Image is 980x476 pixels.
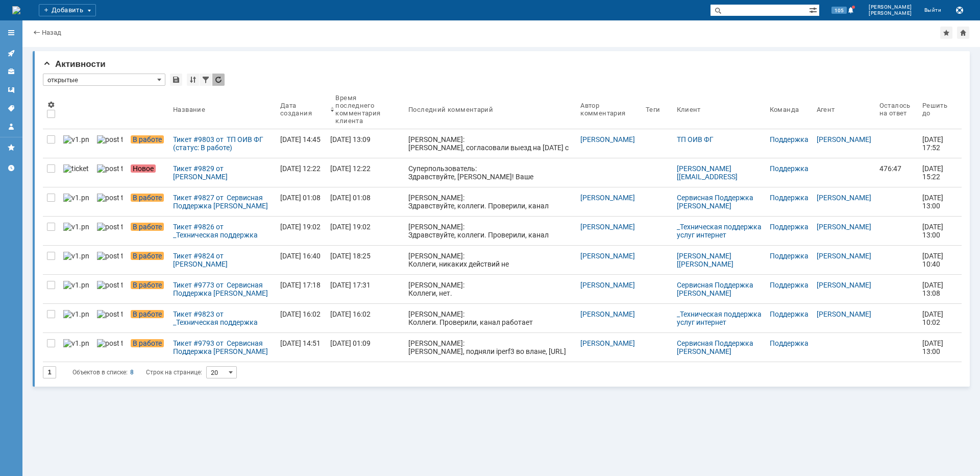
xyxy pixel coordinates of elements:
a: [DATE] 17:31 [326,275,404,303]
a: v1.png [59,304,93,332]
div: [DATE] 12:22 [330,164,371,173]
a: Поддержка [770,339,808,347]
a: Поддержка [770,135,808,144]
a: _Техническая поддержка услуг интернет [[EMAIL_ADDRESS][DOMAIN_NAME]] [677,310,763,343]
div: [DATE] 19:02 [330,223,371,231]
div: [PERSON_NAME]: Здравствуйте, коллеги. Проверили, канал работает штатно, видим маки в обе стороны. [408,223,572,247]
th: Команда [766,90,813,129]
a: [PERSON_NAME] [580,135,635,144]
span: [DATE] 13:00 [922,194,945,210]
a: ticket_notification.png [59,158,93,187]
th: Дата создания [276,90,326,129]
a: [PERSON_NAME] [817,281,871,289]
a: v1.png [59,187,93,216]
div: [PERSON_NAME]: Коллеги. Проверили, канал работает штатно,потерь и прерываний не фиксируем [408,310,572,335]
a: [PERSON_NAME] [817,194,871,202]
div: Тикет #9827 от Сервисная Поддержка [PERSON_NAME] [[EMAIL_ADDRESS][DOMAIN_NAME]] (статус: В работе) [173,194,272,210]
a: [DATE] 13:00 [918,187,953,216]
a: Теги [3,100,19,116]
img: v1.png [63,194,89,202]
div: Тикет #9773 от Сервисная Поддержка [PERSON_NAME] [[EMAIL_ADDRESS][DOMAIN_NAME]] (статус: В работе) [173,281,272,297]
span: В работе [131,135,164,144]
div: [DATE] 01:08 [330,194,371,202]
a: В работе [127,246,169,274]
img: post ticket.png [97,135,122,144]
span: 105 [831,7,847,14]
a: [DATE] 19:02 [276,217,326,245]
a: [PERSON_NAME] [580,339,635,347]
img: post ticket.png [97,164,122,173]
a: [DATE] 14:45 [276,129,326,158]
a: В работе [127,129,169,158]
img: ticket_notification.png [63,164,89,173]
a: Тикет #9823 от _Техническая поддержка услуг интернет [[EMAIL_ADDRESS][DOMAIN_NAME]] (статус: В ра... [169,304,276,332]
th: Агент [813,90,875,129]
a: В работе [127,217,169,245]
a: Назад [42,29,61,36]
span: Настройки [47,101,55,109]
a: [DATE] 13:00 [918,333,953,362]
div: [DATE] 16:40 [280,252,321,260]
div: Суперпользователь: Здравствуйте, [PERSON_NAME]! Ваше обращение зарегистрировано в Службе Техничес... [408,164,572,230]
div: [DATE] 01:09 [330,339,371,347]
a: В работе [127,187,169,216]
a: [DATE] 12:22 [276,158,326,187]
a: post ticket.png [93,246,127,274]
a: [PERSON_NAME] [817,310,871,318]
a: Тикет #9827 от Сервисная Поддержка [PERSON_NAME] [[EMAIL_ADDRESS][DOMAIN_NAME]] (статус: В работе) [169,187,276,216]
div: Осталось на ответ [879,102,914,117]
span: В работе [131,310,164,318]
th: Клиент [673,90,766,129]
div: [PERSON_NAME]: Коллеги, никаких действий не предпринималось. [408,252,572,276]
img: v1.png [63,310,89,318]
div: Время последнего комментария клиента [335,94,392,125]
th: Автор комментария [576,90,642,129]
a: Активности [3,45,19,61]
img: post ticket.png [97,281,122,289]
a: [DATE] 16:40 [276,246,326,274]
img: v1.png [63,252,89,260]
div: Решить до [922,102,949,117]
div: Команда [770,106,799,113]
img: post ticket.png [97,252,122,260]
a: post ticket.png [93,333,127,362]
a: [DATE] 13:00 [918,217,953,245]
div: Название [173,106,205,113]
a: post ticket.png [93,158,127,187]
a: Поддержка [770,310,808,318]
div: [DATE] 13:09 [330,135,371,144]
div: [PERSON_NAME]: Коллеги, нет. [408,281,572,297]
a: [DATE] 01:08 [326,187,404,216]
img: post ticket.png [97,310,122,318]
a: post ticket.png [93,275,127,303]
div: [DATE] 17:18 [280,281,321,289]
a: v1.png [59,275,93,303]
a: В работе [127,304,169,332]
span: [PERSON_NAME] [869,4,912,10]
a: Шаблоны комментариев [3,82,19,98]
div: Автор комментария [580,102,629,117]
a: [DATE] 16:02 [276,304,326,332]
a: [DATE] 15:22 [918,158,953,187]
a: [PERSON_NAME] [[EMAIL_ADDRESS][DOMAIN_NAME]] [677,164,738,189]
span: В работе [131,281,164,289]
a: Сервисная Поддержка [PERSON_NAME] [[EMAIL_ADDRESS][DOMAIN_NAME]] [677,194,755,226]
img: logo [12,6,20,14]
img: v1.png [63,223,89,231]
span: [PERSON_NAME] [869,10,912,16]
a: [PERSON_NAME]: [PERSON_NAME], подняли iperf3 во влане, [URL] [404,333,576,362]
div: Тикет #9793 от Сервисная Поддержка [PERSON_NAME] [[EMAIL_ADDRESS][DOMAIN_NAME]] (статус: В работе) [173,339,272,355]
a: [PERSON_NAME] [580,310,635,318]
div: Тикет #9826 от _Техническая поддержка услуг интернет [[EMAIL_ADDRESS][DOMAIN_NAME]] (статус: В ра... [173,223,272,239]
a: [PERSON_NAME] [580,194,635,202]
a: Сервисная Поддержка [PERSON_NAME] [[EMAIL_ADDRESS][DOMAIN_NAME]] [677,339,755,372]
span: [DATE] 15:22 [922,164,945,181]
span: Расширенный поиск [809,5,819,14]
a: [DATE] 17:52 [918,129,953,158]
a: В работе [127,275,169,303]
a: [DATE] 18:25 [326,246,404,274]
a: [PERSON_NAME] [580,281,635,289]
div: [DATE] 14:51 [280,339,321,347]
div: Добавить в избранное [940,27,952,39]
a: v1.png [59,333,93,362]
